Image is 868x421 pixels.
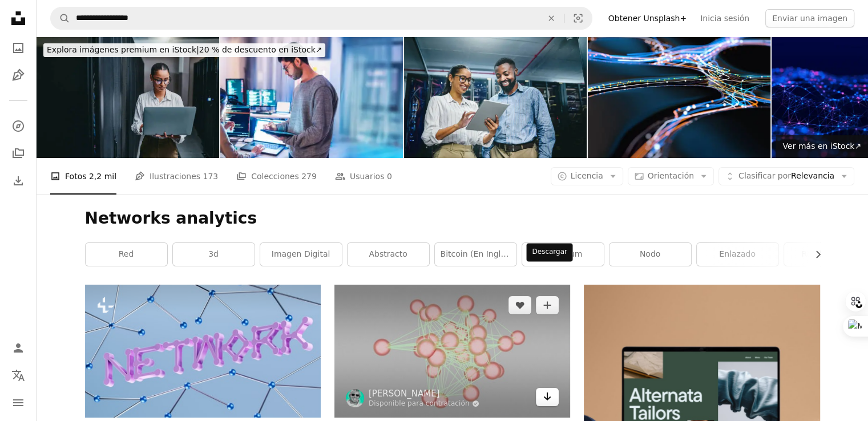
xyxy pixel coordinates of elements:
[7,115,30,137] a: Explorar
[808,243,820,266] button: desplazar lista a la derecha
[782,141,861,151] span: Ver más en iStock ↗
[738,171,834,182] span: Relevancia
[369,399,479,408] a: Disponible para contratación
[387,170,392,183] span: 0
[203,170,218,183] span: 173
[609,243,691,266] a: nodo
[85,285,321,417] img: Una red azul y púrpura con la palabra red en ella
[571,171,603,180] span: Licencia
[539,7,564,29] button: Borrar
[526,243,572,261] div: Descargar
[220,37,403,158] img: asian and Indian Developer devops team discussion about coding promgram with software computer at...
[260,243,342,266] a: Imagen digital
[697,243,778,266] a: enlazado
[334,346,570,356] a: Una imagen generada por ordenador de un grupo de esferas
[508,296,531,314] button: Me gusta
[564,7,592,29] button: Búsqueda visual
[648,171,694,180] span: Orientación
[50,7,592,30] form: Encuentra imágenes en todo el sitio
[335,158,392,195] a: Usuarios 0
[7,391,30,414] button: Menú
[765,9,854,27] button: Enviar una imagen
[522,243,604,266] a: Ethereum
[348,243,429,266] a: abstracto
[776,135,868,158] a: Ver más en iStock↗
[7,7,30,32] a: Inicio — Unsplash
[37,37,219,158] img: Foto de una mujer joven usando una computadora portátil mientras trabajaba en una sala de servidores
[301,170,317,183] span: 279
[536,296,559,314] button: Añade a la colección
[601,9,693,27] a: Obtener Unsplash+
[85,346,321,356] a: Una red azul y púrpura con la palabra red en ella
[173,243,255,266] a: 3d
[7,169,30,192] a: Historial de descargas
[628,167,714,185] button: Orientación
[588,37,770,158] img: Concepto digital de networking y big data
[47,45,199,54] span: Explora imágenes premium en iStock |
[236,158,317,195] a: Colecciones 279
[51,7,70,29] button: Buscar en Unsplash
[718,167,854,185] button: Clasificar porRelevancia
[551,167,623,185] button: Licencia
[346,389,364,407] img: Ve al perfil de Logan Voss
[86,243,167,266] a: red
[47,45,322,54] span: 20 % de descuento en iStock ↗
[7,37,30,59] a: Fotos
[784,243,866,266] a: Renders 3D
[738,171,791,180] span: Clasificar por
[536,388,559,406] a: Descargar
[435,243,516,266] a: bitcoin (en inglés)
[7,142,30,165] a: Colecciones
[85,208,820,229] h1: Networks analytics
[7,364,30,387] button: Idioma
[404,37,587,158] img: Toma de dos jóvenes técnicos usando una tableta digital mientras trabajaban en una sala de servid...
[7,64,30,87] a: Ilustraciones
[7,337,30,359] a: Iniciar sesión / Registrarse
[693,9,756,27] a: Inicia sesión
[135,158,218,195] a: Ilustraciones 173
[334,285,570,417] img: Una imagen generada por ordenador de un grupo de esferas
[369,388,479,399] a: [PERSON_NAME]
[37,37,332,64] a: Explora imágenes premium en iStock|20 % de descuento en iStock↗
